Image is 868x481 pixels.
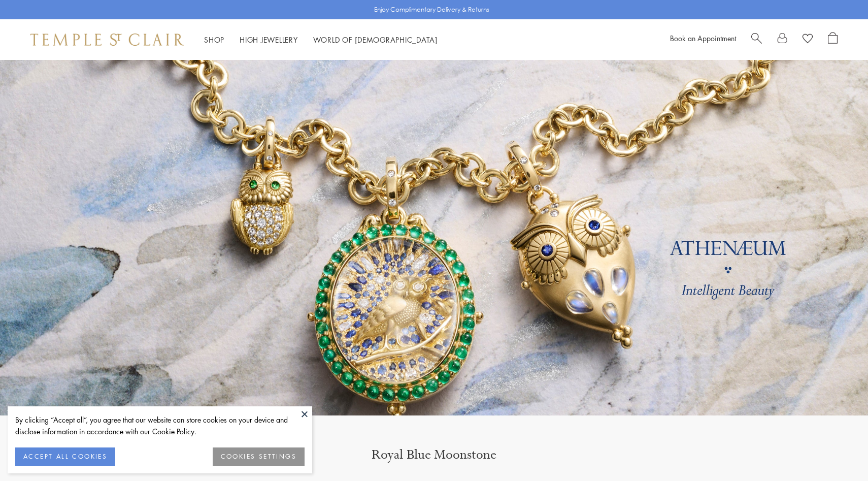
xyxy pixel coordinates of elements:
img: Temple St. Clair [30,34,184,46]
div: By clicking “Accept all”, you agree that our website can store cookies on your device and disclos... [15,414,305,437]
a: View Wishlist [803,32,813,47]
a: Open Shopping Bag [828,32,838,47]
a: High JewelleryHigh Jewellery [240,35,298,45]
a: ShopShop [204,35,224,45]
p: Enjoy Complimentary Delivery & Returns [374,5,489,15]
iframe: Gorgias live chat messenger [817,433,858,471]
button: COOKIES SETTINGS [213,447,305,466]
a: Search [751,32,762,47]
button: ACCEPT ALL COOKIES [15,447,115,466]
h1: Royal Blue Moonstone [41,446,827,464]
a: Book an Appointment [670,33,736,43]
a: World of [DEMOGRAPHIC_DATA]World of [DEMOGRAPHIC_DATA] [313,35,438,45]
nav: Main navigation [204,34,438,46]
